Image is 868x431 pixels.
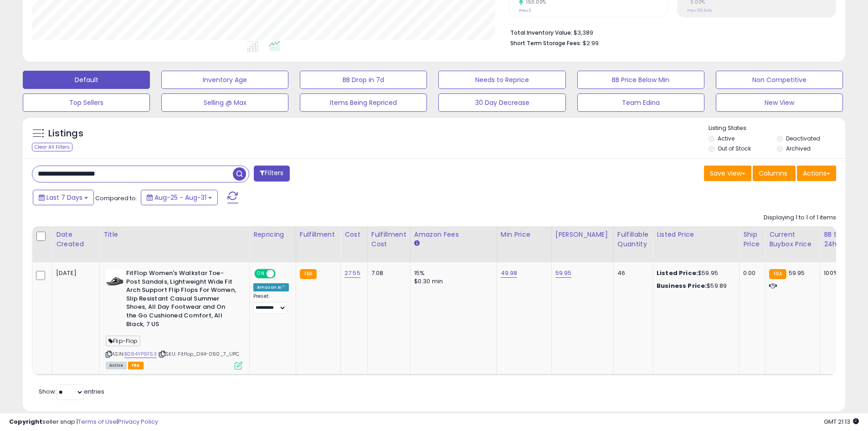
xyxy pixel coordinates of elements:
[106,269,242,369] div: ASIN:
[753,166,796,181] button: Columns
[106,362,127,369] span: All listings currently available for purchase on Amazon
[657,281,707,290] b: Business Price:
[786,145,811,152] label: Archived
[743,269,758,277] div: 0.00
[577,71,704,89] button: BB Price Below Min
[274,270,289,278] span: OFF
[438,71,565,89] button: Needs to Reprice
[253,230,292,239] div: Repricing
[716,71,843,89] button: Non Competitive
[657,282,732,290] div: $59.89
[161,71,288,89] button: Inventory Age
[824,417,859,426] span: 2025-09-8 21:13 GMT
[255,270,267,278] span: ON
[300,269,317,279] small: FBA
[718,145,751,152] label: Out of Stock
[438,93,565,112] button: 30 Day Decrease
[39,387,104,396] span: Show: entries
[78,417,117,426] a: Terms of Use
[141,190,218,205] button: Aug-25 - Aug-31
[371,269,403,277] div: 7.08
[414,269,490,277] div: 15%
[414,230,493,239] div: Amazon Fees
[126,269,237,331] b: FitFlop Women's Walkstar Toe-Post Sandals, Lightweight Wide Fit Arch Support Flip Flops For Women...
[769,230,816,249] div: Current Buybox Price
[300,93,427,112] button: Items Being Repriced
[371,230,406,249] div: Fulfillment Cost
[718,135,734,142] label: Active
[103,230,246,239] div: Title
[300,230,337,239] div: Fulfillment
[555,269,572,278] a: 59.95
[253,293,289,314] div: Preset:
[32,143,72,151] div: Clear All Filters
[704,166,751,181] button: Save View
[23,71,150,89] button: Default
[657,230,735,239] div: Listed Price
[687,8,712,13] small: Prev: 55.64%
[577,93,704,112] button: Team Edina
[764,213,836,222] div: Displaying 1 to 1 of 1 items
[657,269,698,277] b: Listed Price:
[789,269,805,277] span: 59.95
[106,269,124,287] img: 31+upxzbcWL._SL40_.jpg
[786,135,820,142] label: Deactivated
[118,417,158,426] a: Privacy Policy
[555,230,610,239] div: [PERSON_NAME]
[617,269,646,277] div: 46
[414,277,490,286] div: $0.30 min
[743,230,761,249] div: Ship Price
[657,269,732,277] div: $59.95
[709,124,845,133] p: Listing States:
[824,230,857,249] div: BB Share 24h.
[414,239,420,248] small: Amazon Fees.
[56,230,96,249] div: Date Created
[501,269,518,278] a: 49.98
[9,417,42,426] strong: Copyright
[510,26,829,37] li: $3,389
[106,336,140,346] span: Flip-Flop
[46,193,82,202] span: Last 7 Days
[254,166,289,182] button: Filters
[617,230,649,249] div: Fulfillable Quantity
[797,166,836,181] button: Actions
[56,269,92,277] div: [DATE]
[9,418,158,426] div: seller snap | |
[759,169,787,178] span: Columns
[23,93,150,112] button: Top Sellers
[33,190,94,205] button: Last 7 Days
[501,230,548,239] div: Min Price
[716,93,843,112] button: New View
[510,29,572,36] b: Total Inventory Value:
[161,93,288,112] button: Selling @ Max
[128,362,144,369] span: FBA
[510,39,581,47] b: Short Term Storage Fees:
[95,194,137,203] span: Compared to:
[519,8,531,13] small: Prev: 2
[583,39,599,47] span: $2.99
[154,193,206,202] span: Aug-25 - Aug-31
[344,230,364,239] div: Cost
[253,283,289,291] div: Amazon AI *
[344,269,360,278] a: 27.55
[300,71,427,89] button: BB Drop in 7d
[769,269,786,279] small: FBA
[158,350,240,358] span: | SKU: Fitflop_DX4-090_7_UPC
[824,269,854,277] div: 100%
[48,127,83,140] h5: Listings
[124,350,157,358] a: B094YP9F53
